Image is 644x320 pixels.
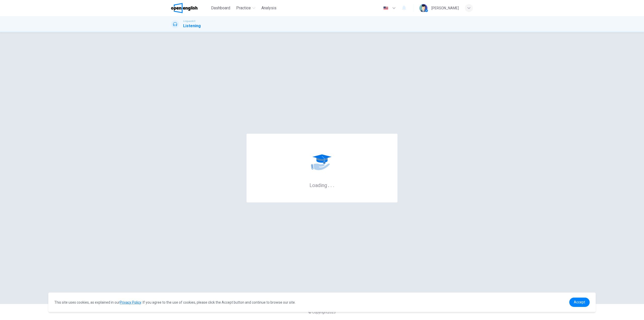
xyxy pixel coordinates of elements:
[328,181,330,189] h6: .
[383,6,389,10] img: en
[259,4,278,13] button: Analysis
[333,181,335,189] h6: .
[171,3,197,13] img: OpenEnglish logo
[236,5,251,11] span: Practice
[419,4,427,12] img: Profile picture
[120,300,141,304] a: Privacy Policy
[209,4,232,13] button: Dashboard
[211,5,230,11] span: Dashboard
[171,3,209,13] a: OpenEnglish logo
[330,181,332,189] h6: .
[574,300,585,304] span: Accept
[431,5,459,11] div: [PERSON_NAME]
[569,298,590,307] a: dismiss cookie message
[234,4,257,13] button: Practice
[309,182,335,188] h6: Loading
[183,19,195,23] span: Linguaskill
[308,310,336,314] span: © Copyright 2025
[48,293,596,312] div: cookieconsent
[54,300,296,304] span: This site uses cookies, as explained in our . If you agree to the use of cookies, please click th...
[261,5,276,11] span: Analysis
[183,23,201,29] h1: Listening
